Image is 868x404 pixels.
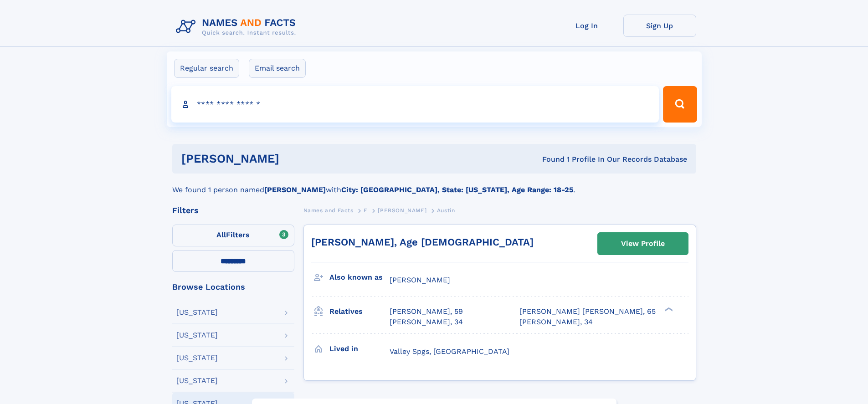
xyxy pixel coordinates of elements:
[171,86,659,123] input: search input
[329,270,390,285] h3: Also known as
[390,276,450,284] span: [PERSON_NAME]
[329,341,390,357] h3: Lived in
[411,154,687,164] div: Found 1 Profile In Our Records Database
[249,59,306,78] label: Email search
[390,307,463,317] a: [PERSON_NAME], 59
[341,185,573,194] b: City: [GEOGRAPHIC_DATA], State: [US_STATE], Age Range: 18-25
[519,307,656,317] a: [PERSON_NAME] [PERSON_NAME], 65
[176,354,218,362] div: [US_STATE]
[181,153,411,164] h1: [PERSON_NAME]
[663,86,697,123] button: Search Button
[176,309,218,316] div: [US_STATE]
[176,377,218,384] div: [US_STATE]
[172,174,696,195] div: We found 1 person named with .
[329,304,390,319] h3: Relatives
[172,225,294,246] label: Filters
[216,230,226,239] span: All
[172,283,294,291] div: Browse Locations
[364,205,368,216] a: E
[623,15,696,37] a: Sign Up
[172,206,294,215] div: Filters
[437,207,455,214] span: Austin
[550,15,623,37] a: Log In
[663,307,673,312] div: ❯
[172,15,303,39] img: Logo Names and Facts
[264,185,326,194] b: [PERSON_NAME]
[378,207,426,214] span: [PERSON_NAME]
[519,317,593,327] a: [PERSON_NAME], 34
[621,233,665,254] div: View Profile
[378,205,426,216] a: [PERSON_NAME]
[303,205,354,216] a: Names and Facts
[311,236,534,248] a: [PERSON_NAME], Age [DEMOGRAPHIC_DATA]
[176,332,218,339] div: [US_STATE]
[390,347,509,356] span: Valley Spgs, [GEOGRAPHIC_DATA]
[174,59,239,78] label: Regular search
[364,207,368,214] span: E
[390,317,463,327] a: [PERSON_NAME], 34
[598,233,688,255] a: View Profile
